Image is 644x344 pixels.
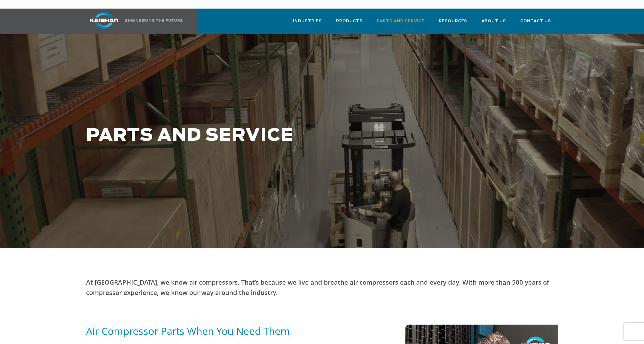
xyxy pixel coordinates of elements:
a: About Us [482,14,506,33]
span: Resources [439,18,467,25]
a: Products [336,14,363,33]
p: At [GEOGRAPHIC_DATA], we know air compressors. That’s because we live and breathe air compressors... [86,277,558,297]
a: Resources [439,14,467,33]
h5: Air Compressor Parts When You Need Them [86,325,387,337]
span: Parts and Service [377,18,424,25]
span: Contact Us [520,18,551,25]
a: Contact Us [520,14,551,33]
a: Industries [293,14,322,33]
img: Engineering the future [125,19,182,22]
h1: PARTS AND SERVICE [86,126,478,145]
span: Products [336,18,363,25]
a: Parts and Service [377,14,424,33]
span: Industries [293,18,322,25]
span: About Us [482,18,506,25]
img: kaishan logo [83,12,125,29]
a: Kaishan USA [83,9,184,34]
